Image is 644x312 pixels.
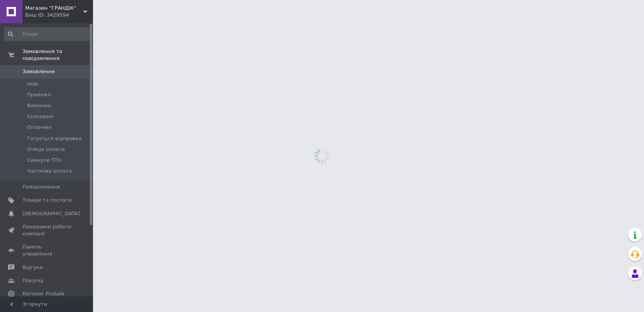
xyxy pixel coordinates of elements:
span: Виконані [27,102,51,109]
span: Оплачені [27,124,52,131]
input: Пошук [4,27,91,41]
div: Ваш ID: 3429594 [25,12,93,19]
span: Готується відправка [27,135,82,142]
span: Панель управління [22,243,72,257]
span: Повідомлення [22,183,60,190]
span: Замовлення [22,68,55,75]
span: Замовлення та повідомлення [22,48,93,62]
span: Покупці [22,277,43,284]
span: Товари та послуги [22,197,72,204]
span: Нові [27,81,38,87]
span: Прийняті [27,91,51,98]
span: Очікує оплати [27,146,65,153]
span: Каталог ProSale [22,290,64,297]
span: Скасовані [27,113,53,120]
span: Показники роботи компанії [22,223,72,237]
span: Сикнули ТТН [27,157,61,164]
span: [DEMOGRAPHIC_DATA] [22,210,80,217]
span: Часткова оплата [27,168,72,175]
span: Відгуки [22,264,43,271]
span: Магазин "ГРАНДіК" [25,5,83,12]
